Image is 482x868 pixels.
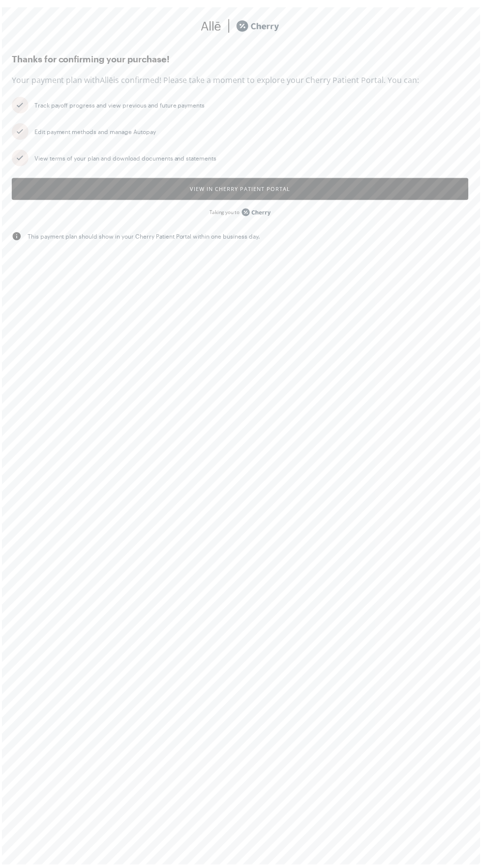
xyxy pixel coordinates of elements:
img: svg%3e [15,98,25,113]
div: This payment plan should show in your Cherry Patient Portal within one business day. [28,233,470,241]
img: cherry_black_logo-DrOE_MJI.svg [237,19,280,33]
img: svg%3e [202,19,222,33]
img: svg%3e [12,232,22,242]
button: View in Cherry patient portal [12,179,470,201]
span: Your payment plan with Allē is confirmed! Please take a moment to explore your Cherry Patient Por... [12,76,470,85]
img: cherry_black_logo-DrOE_MJI.svg [242,206,272,220]
img: svg%3e [15,151,25,166]
div: Track payoff progress and view previous and future payments [34,102,470,109]
img: svg%3e [15,125,25,139]
span: Taking you to [210,210,240,217]
img: svg%3e [222,19,237,33]
div: Edit payment methods and manage Autopay [34,128,470,136]
div: View terms of your plan and download documents and statements [34,155,470,163]
span: Thanks for confirming your purchase! [12,52,470,67]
